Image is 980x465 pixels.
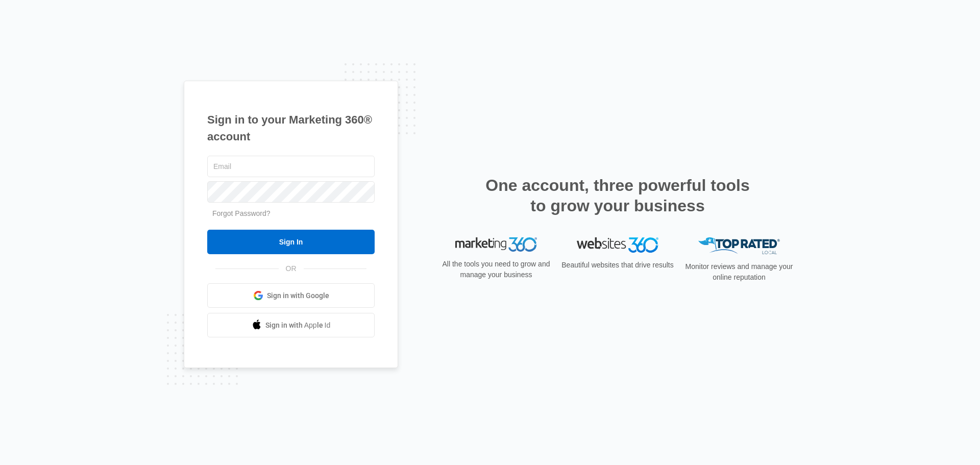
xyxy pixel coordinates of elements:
[482,175,753,216] h2: One account, three powerful tools to grow your business
[560,260,675,271] p: Beautiful websites that drive results
[207,313,375,337] a: Sign in with Apple Id
[207,156,375,177] input: Email
[577,237,658,252] img: Websites 360
[207,283,375,308] a: Sign in with Google
[207,111,375,145] h1: Sign in to your Marketing 360® account
[439,259,553,280] p: All the tools you need to grow and manage your business
[279,263,304,274] span: OR
[265,320,331,331] span: Sign in with Apple Id
[682,261,796,283] p: Monitor reviews and manage your online reputation
[455,237,537,252] img: Marketing 360
[207,230,375,254] input: Sign In
[698,237,780,254] img: Top Rated Local
[267,290,329,301] span: Sign in with Google
[212,209,271,217] a: Forgot Password?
